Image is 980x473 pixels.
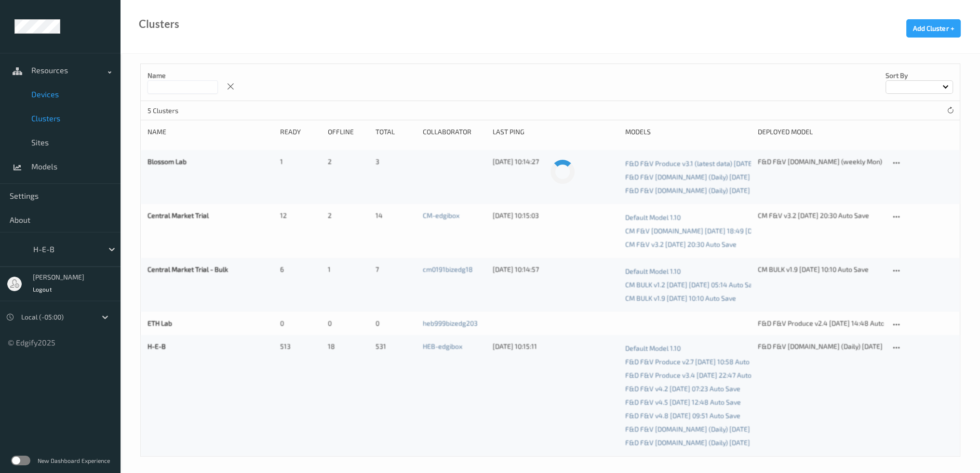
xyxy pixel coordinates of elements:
a: F&D F&V Produce v3.4 [DATE] 22:47 Auto Save [625,369,751,382]
a: CM F&V [DOMAIN_NAME] [DATE] 18:49 [DATE] 18:49 Auto Save [625,224,751,238]
a: F&D F&V v4.5 [DATE] 12:48 Auto Save [625,396,751,409]
div: CM BULK v1.9 [DATE] 10:10 Auto Save [758,265,884,274]
div: Last Ping [493,127,618,137]
div: 0 [328,319,369,328]
div: 3 [376,157,416,166]
button: Add Cluster + [906,19,961,38]
div: 7 [376,265,416,274]
div: 1 [328,265,369,274]
div: F&D F&V [DOMAIN_NAME] (weekly Mon) [DATE] 23:30 [DATE] 23:30 Auto Save [758,157,884,166]
a: CM F&V v3.2 [DATE] 20:30 Auto Save [625,238,751,251]
div: 2 [328,211,369,220]
div: F&D F&V [DOMAIN_NAME] (Daily) [DATE] 16:30 [DATE] 16:30 Auto Save [758,342,884,351]
div: Offline [328,127,369,137]
div: Models [625,127,751,137]
div: [DATE] 10:15:11 [493,342,618,351]
a: Default Model 1.10 [625,342,751,355]
a: Default Model 1.10 [625,211,751,224]
div: Collaborator [423,127,485,137]
a: F&D F&V [DOMAIN_NAME] (Daily) [DATE] 16:30 [DATE] 16:30 Auto Save [625,436,751,449]
div: 0 [280,319,321,328]
div: [DATE] 10:14:27 [493,157,618,166]
div: 0 [376,319,416,328]
div: [DATE] 10:15:03 [493,211,618,220]
div: 531 [376,342,416,351]
a: ETH Lab [148,319,172,327]
p: Name [148,71,218,80]
a: cm0191bizedg18 [423,265,473,273]
p: 5 Clusters [148,106,220,115]
div: 18 [328,342,369,351]
div: F&D F&V Produce v2.4 [DATE] 14:48 Auto Save [758,319,884,328]
a: H-E-B [148,342,166,350]
div: [DATE] 10:14:57 [493,265,618,274]
a: F&D F&V [DOMAIN_NAME] (Daily) [DATE] 16:30 [DATE] 16:30 Auto Save [625,184,751,197]
div: Deployed model [758,127,884,137]
div: Total [376,127,416,137]
a: Default Model 1.10 [625,265,751,278]
a: F&D F&V [DOMAIN_NAME] (Daily) [DATE] 16:30 [DATE] 16:30 Auto Save [625,422,751,436]
div: 14 [376,211,416,220]
a: F&D F&V v4.8 [DATE] 09:51 Auto Save [625,409,751,422]
a: F&D F&V Produce v2.7 [DATE] 10:58 Auto Save [625,355,751,369]
a: F&D F&V Produce v3.1 (latest data) [DATE] 19:42 Auto Save [625,157,751,170]
a: CM BULK v1.9 [DATE] 10:10 Auto Save [625,292,751,305]
div: Name [148,127,273,137]
div: 12 [280,211,321,220]
a: HEB-edgibox [423,342,462,350]
a: F&D F&V [DOMAIN_NAME] (Daily) [DATE] 16:30 [DATE] 16:30 Auto Save [625,170,751,184]
a: CM-edgibox [423,211,459,219]
p: Sort by [886,71,953,80]
div: 2 [328,157,369,166]
a: CM BULK v1.2 [DATE] [DATE] 05:14 Auto Save [625,278,751,292]
a: heb999bizedg203 [423,319,478,327]
a: Central Market Trial [148,211,209,219]
div: 6 [280,265,321,274]
div: Ready [280,127,321,137]
div: CM F&V v3.2 [DATE] 20:30 Auto Save [758,211,884,220]
a: F&D F&V v4.2 [DATE] 07:23 Auto Save [625,382,751,396]
div: Clusters [139,19,179,29]
a: Blossom Lab [148,157,187,166]
a: Central Market Trial - Bulk [148,265,228,273]
div: 513 [280,342,321,351]
div: 1 [280,157,321,166]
